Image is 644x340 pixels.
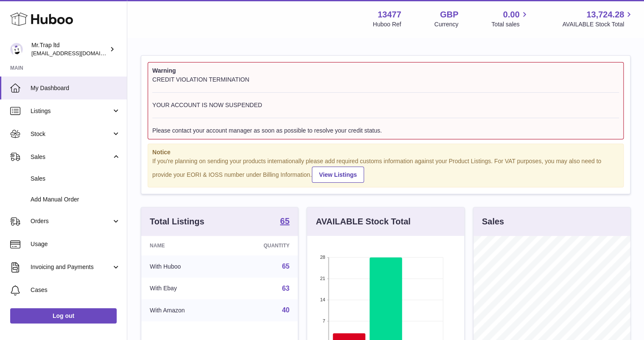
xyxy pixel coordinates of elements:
div: Currency [434,20,459,28]
span: Orders [31,217,112,225]
strong: GBP [440,9,458,20]
span: [EMAIL_ADDRESS][DOMAIN_NAME] [31,50,125,57]
a: 65 [282,263,290,270]
div: If you're planning on sending your products internationally please add required customs informati... [152,157,619,183]
a: 0.00 Total sales [491,9,529,28]
span: Sales [31,175,120,183]
span: AVAILABLE Stock Total [562,20,634,28]
span: Invoicing and Payments [31,263,112,271]
span: Listings [31,107,112,115]
a: View Listings [312,167,364,183]
h3: AVAILABLE Stock Total [316,216,410,227]
div: Mr.Trap ltd [31,41,108,57]
text: 7 [323,318,325,323]
span: 0.00 [503,9,520,20]
div: Huboo Ref [373,20,401,28]
th: Name [141,236,227,255]
a: 65 [280,217,289,227]
text: 21 [320,276,325,281]
strong: 65 [280,217,289,225]
strong: Notice [152,148,619,156]
h3: Sales [482,216,504,227]
span: Sales [31,153,112,161]
strong: 13477 [378,9,401,20]
img: office@grabacz.eu [10,43,23,56]
td: With Ebay [141,278,227,300]
span: 13,724.28 [586,9,624,20]
text: 28 [320,255,325,260]
a: Log out [10,308,117,323]
span: Add Manual Order [31,195,120,204]
h3: Total Listings [150,216,204,227]
span: Usage [31,240,120,248]
a: 40 [282,306,290,314]
td: With Amazon [141,299,227,321]
td: With Huboo [141,255,227,278]
text: 14 [320,297,325,302]
strong: Warning [152,67,619,75]
a: 63 [282,285,290,292]
span: Stock [31,130,112,138]
div: CREDIT VIOLATION TERMINATION YOUR ACCOUNT IS NOW SUSPENDED Please contact your account manager as... [152,76,619,135]
span: My Dashboard [31,84,120,92]
a: 13,724.28 AVAILABLE Stock Total [562,9,634,28]
span: Cases [31,286,120,294]
th: Quantity [227,236,298,255]
span: Total sales [491,20,529,28]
